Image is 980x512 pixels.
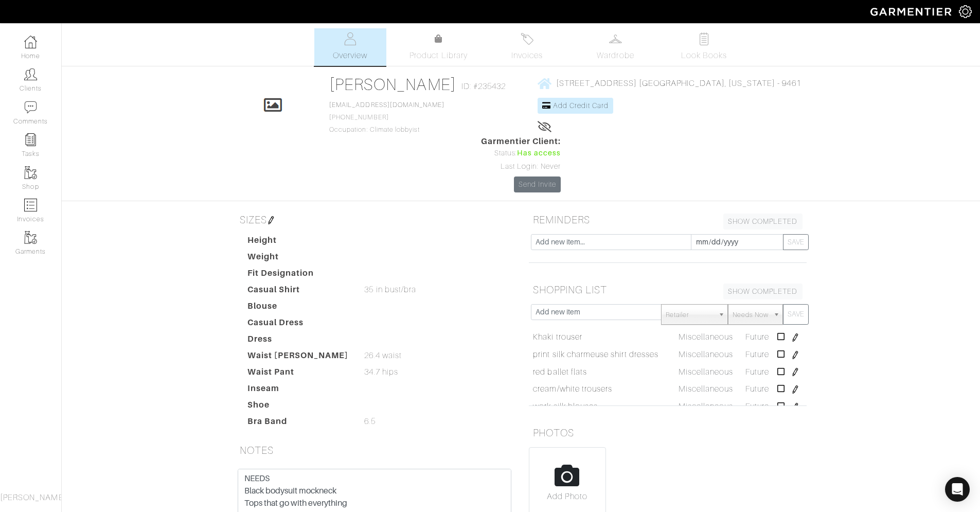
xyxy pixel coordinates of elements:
[679,332,734,342] span: Miscellaneous
[745,402,769,411] span: Future
[236,209,513,230] h5: SIZES
[240,333,357,349] dt: Dress
[514,176,561,192] a: Send Invite
[791,333,799,342] img: pen-cf24a1663064a2ec1b9c1bd2387e9de7a2fa800b781884d57f21acf72779bad2.png
[24,68,37,81] img: clients-icon-6bae9207a08558b7cb47a8932f037763ab4055f8c8b6bfacd5dc20c3e0201464.png
[314,28,386,66] a: Overview
[364,284,416,296] span: 35 in bust/bra
[733,305,769,325] span: Needs Now
[240,316,357,333] dt: Casual Dress
[723,214,803,229] a: SHOW COMPLETED
[344,32,357,45] img: basicinfo-40fd8af6dae0f16599ec9e87c0ef1c0a1fdea2edbe929e3d69a839185d80c458.svg
[491,28,563,66] a: Invoices
[529,209,807,230] h5: REMINDERS
[529,422,807,443] h5: PHOTOS
[791,368,799,376] img: pen-cf24a1663064a2ec1b9c1bd2387e9de7a2fa800b781884d57f21acf72779bad2.png
[240,234,357,251] dt: Height
[945,477,970,502] div: Open Intercom Messenger
[403,33,475,62] a: Product Library
[240,366,357,382] dt: Waist Pant
[597,49,634,62] span: Wardrobe
[533,383,612,395] a: cream/white trousers
[580,28,652,66] a: Wardrobe
[24,231,37,244] img: garments-icon-b7da505a4dc4fd61783c78ac3ca0ef83fa9d6f193b1c9dc38574b1d14d53ca28.png
[679,384,734,394] span: Miscellaneous
[511,49,543,62] span: Invoices
[329,101,444,133] span: [PHONE_NUMBER] Occupation: Climate lobbyist
[791,351,799,359] img: pen-cf24a1663064a2ec1b9c1bd2387e9de7a2fa800b781884d57f21acf72779bad2.png
[240,349,357,366] dt: Waist [PERSON_NAME]
[240,399,357,415] dt: Shoe
[865,3,959,21] img: garmentier-logo-header-white-b43fb05a5012e4ada735d5af1a66efaba907eab6374d6393d1fbf88cb4ef424d.png
[679,350,734,359] span: Miscellaneous
[679,402,734,411] span: Miscellaneous
[236,440,513,461] h5: NOTES
[533,348,658,361] a: print silk charmeuse shirt dresses
[481,135,561,148] span: Garmentier Client:
[668,28,740,66] a: Look Books
[521,32,533,45] img: orders-27d20c2124de7fd6de4e0e44c1d41de31381a507db9b33961299e4e07d508b8c.svg
[723,284,803,299] a: SHOW COMPLETED
[538,98,613,114] a: Add Credit Card
[240,251,357,267] dt: Weight
[267,216,275,224] img: pen-cf24a1663064a2ec1b9c1bd2387e9de7a2fa800b781884d57f21acf72779bad2.png
[240,382,357,399] dt: Inseam
[531,234,691,250] input: Add new item...
[24,101,37,114] img: comment-icon-a0a6a9ef722e966f86d9cbdc48e553b5cf19dbc54f86b18d962a5391bc8f6eb6.png
[538,77,801,90] a: [STREET_ADDRESS] [GEOGRAPHIC_DATA], [US_STATE] - 9461
[791,385,799,394] img: pen-cf24a1663064a2ec1b9c1bd2387e9de7a2fa800b781884d57f21acf72779bad2.png
[529,279,807,300] h5: SHOPPING LIST
[783,304,809,325] button: SAVE
[745,367,769,377] span: Future
[481,148,561,159] div: Status:
[329,101,444,109] a: [EMAIL_ADDRESS][DOMAIN_NAME]
[24,36,37,48] img: dashboard-icon-dbcd8f5a0b271acd01030246c82b418ddd0df26cd7fceb0bd07c9910d44c42f6.png
[959,5,972,18] img: gear-icon-white-bd11855cb880d31180b6d7d6211b90ccbf57a29d726f0c71d8c61bd08dd39cc2.png
[791,403,799,411] img: pen-cf24a1663064a2ec1b9c1bd2387e9de7a2fa800b781884d57f21acf72779bad2.png
[679,367,734,377] span: Miscellaneous
[666,305,714,325] span: Retailer
[609,32,622,45] img: wardrobe-487a4870c1b7c33e795ec22d11cfc2ed9d08956e64fb3008fe2437562e282088.svg
[745,384,769,394] span: Future
[364,349,402,362] span: 26.4 waist
[533,400,598,413] a: work silk blouses
[461,80,506,93] span: ID: #235432
[240,284,357,300] dt: Casual Shirt
[364,366,398,378] span: 34.7 hips
[531,304,662,320] input: Add new item
[517,148,561,159] span: Has access
[533,366,587,378] a: red ballet flats
[745,332,769,342] span: Future
[556,79,801,88] span: [STREET_ADDRESS] [GEOGRAPHIC_DATA], [US_STATE] - 9461
[240,300,357,316] dt: Blouse
[553,101,609,110] span: Add Credit Card
[24,199,37,211] img: orders-icon-0abe47150d42831381b5fb84f609e132dff9fe21cb692f30cb5eec754e2cba89.png
[240,415,357,432] dt: Bra Band
[329,75,456,94] a: [PERSON_NAME]
[481,161,561,172] div: Last Login: Never
[240,267,357,284] dt: Fit Designation
[745,350,769,359] span: Future
[533,331,582,343] a: Khaki trouser
[24,166,37,179] img: garments-icon-b7da505a4dc4fd61783c78ac3ca0ef83fa9d6f193b1c9dc38574b1d14d53ca28.png
[698,32,710,45] img: todo-9ac3debb85659649dc8f770b8b6100bb5dab4b48dedcbae339e5042a72dfd3cc.svg
[364,415,375,428] span: 6.5
[24,133,37,146] img: reminder-icon-8004d30b9f0a5d33ae49ab947aed9ed385cf756f9e5892f1edd6e32f2345188e.png
[409,49,468,62] span: Product Library
[783,234,809,250] button: SAVE
[681,49,727,62] span: Look Books
[333,49,367,62] span: Overview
